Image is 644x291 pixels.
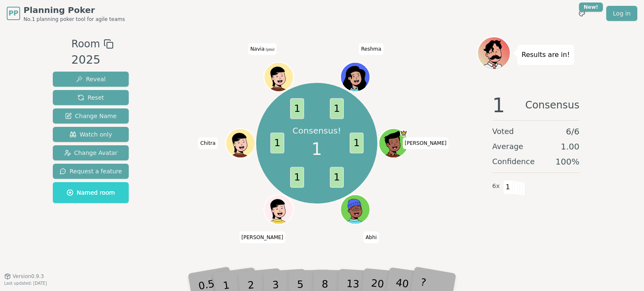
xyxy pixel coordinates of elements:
span: Consensus [525,95,579,115]
span: 6 / 6 [566,126,579,137]
button: Change Name [53,108,129,124]
span: Click to change your name [198,137,218,149]
span: Click to change your name [359,43,383,55]
span: 1 [330,167,343,188]
span: 6 x [492,182,500,191]
span: Matt is the host [400,129,408,137]
span: 1.00 [561,141,579,152]
span: (you) [265,48,275,52]
span: Confidence [492,156,535,167]
button: New! [574,6,589,21]
span: Click to change your name [402,137,449,149]
p: Consensus! [292,124,342,136]
span: 1 [312,136,322,162]
span: 100 % [556,156,579,167]
span: 1 [503,180,513,194]
button: Reset [53,90,129,105]
button: Watch only [53,127,129,142]
button: Named room [53,182,129,203]
div: New! [579,3,603,12]
span: Planning Poker [23,4,125,16]
button: Click to change your avatar [265,63,292,90]
span: Reveal [76,75,106,83]
span: Change Name [65,112,117,120]
span: 1 [290,98,304,119]
span: Watch only [70,130,112,139]
button: Request a feature [53,164,129,179]
span: Click to change your name [239,231,286,243]
a: Log in [606,6,637,21]
span: 1 [270,133,284,154]
span: PP [8,8,18,18]
span: 1 [290,167,304,188]
span: Voted [492,126,514,137]
button: Reveal [53,72,129,87]
p: Results are in! [522,49,570,61]
span: 1 [492,95,505,115]
span: Last updated: [DATE] [4,281,47,286]
span: Version 0.9.3 [13,273,44,280]
div: 2025 [71,52,113,69]
span: No.1 planning poker tool for agile teams [23,16,125,23]
span: Change Avatar [64,149,118,157]
span: 1 [330,98,343,119]
span: Click to change your name [248,43,277,55]
span: Request a feature [60,167,122,175]
span: 1 [350,133,364,154]
span: Room [71,36,100,52]
span: Average [492,141,523,152]
a: PPPlanning PokerNo.1 planning poker tool for agile teams [7,4,125,23]
button: Version0.9.3 [4,273,44,280]
span: Click to change your name [364,231,379,243]
button: Change Avatar [53,145,129,160]
span: Named room [67,188,115,197]
span: Reset [78,93,104,102]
